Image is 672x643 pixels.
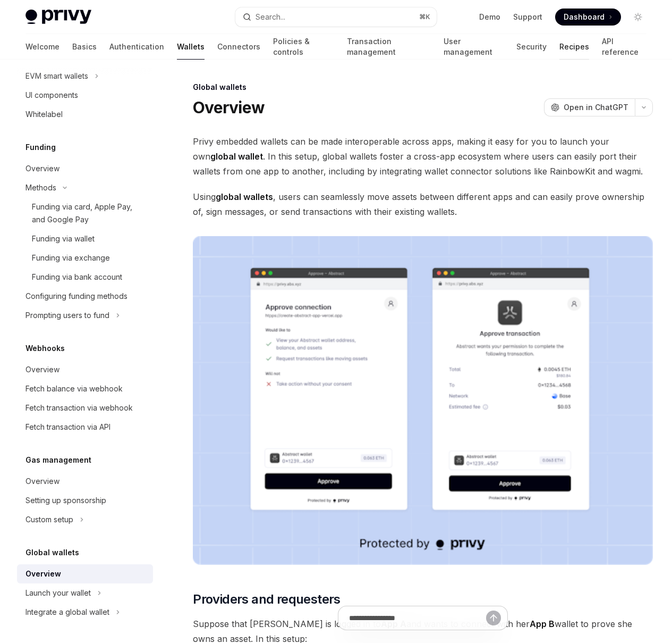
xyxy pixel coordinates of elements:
[17,197,153,229] a: Funding via card, Apple Pay, and Google Pay
[513,12,542,22] a: Support
[32,201,147,226] div: Funding via card, Apple Pay, and Google Pay
[25,108,63,121] div: Whitelabel
[32,271,122,283] div: Funding via bank account
[25,421,110,433] div: Fetch transaction via API
[25,567,61,580] div: Overview
[17,248,153,268] a: Funding via exchange
[177,34,205,60] a: Wallets
[25,402,133,414] div: Fetch transaction via webhook
[17,287,153,306] a: Configuring funding methods
[216,191,273,202] strong: global wallets
[564,12,605,22] span: Dashboard
[25,34,59,60] a: Welcome
[25,309,109,322] div: Prompting users to fund
[544,98,635,116] button: Open in ChatGPT
[17,360,153,379] a: Overview
[17,268,153,287] a: Funding via bank account
[193,134,653,179] span: Privy embedded wallets can be made interoperable across apps, making it easy for you to launch yo...
[25,382,123,395] div: Fetch balance via webhook
[25,290,127,303] div: Configuring funding methods
[25,363,59,376] div: Overview
[630,9,647,26] button: Toggle dark mode
[486,611,501,625] button: Send message
[516,34,547,60] a: Security
[25,89,78,102] div: UI components
[25,513,73,526] div: Custom setup
[25,587,91,599] div: Launch your wallet
[256,11,285,23] div: Search...
[25,454,91,466] h5: Gas management
[193,236,653,565] img: images/Crossapp.png
[17,564,153,583] a: Overview
[444,34,504,60] a: User management
[217,34,260,60] a: Connectors
[193,98,265,117] h1: Overview
[25,10,91,24] img: light logo
[210,151,263,162] strong: global wallet
[419,13,430,21] span: ⌘ K
[25,342,65,355] h5: Webhooks
[479,12,500,22] a: Demo
[25,606,109,619] div: Integrate a global wallet
[32,232,95,245] div: Funding via wallet
[25,546,79,559] h5: Global wallets
[17,159,153,178] a: Overview
[559,34,589,60] a: Recipes
[347,34,431,60] a: Transaction management
[17,229,153,248] a: Funding via wallet
[17,491,153,510] a: Setting up sponsorship
[193,82,653,93] div: Global wallets
[25,141,56,154] h5: Funding
[17,472,153,491] a: Overview
[17,398,153,417] a: Fetch transaction via webhook
[555,9,621,26] a: Dashboard
[17,417,153,437] a: Fetch transaction via API
[235,7,437,27] button: Search...⌘K
[25,181,56,194] div: Methods
[17,105,153,124] a: Whitelabel
[17,379,153,398] a: Fetch balance via webhook
[602,34,647,60] a: API reference
[564,102,628,113] span: Open in ChatGPT
[25,162,59,175] div: Overview
[193,591,341,608] span: Providers and requesters
[109,34,164,60] a: Authentication
[25,475,59,488] div: Overview
[17,86,153,105] a: UI components
[25,494,106,507] div: Setting up sponsorship
[193,189,653,219] span: Using , users can seamlessly move assets between different apps and can easily prove ownership of...
[32,252,110,264] div: Funding via exchange
[72,34,97,60] a: Basics
[273,34,334,60] a: Policies & controls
